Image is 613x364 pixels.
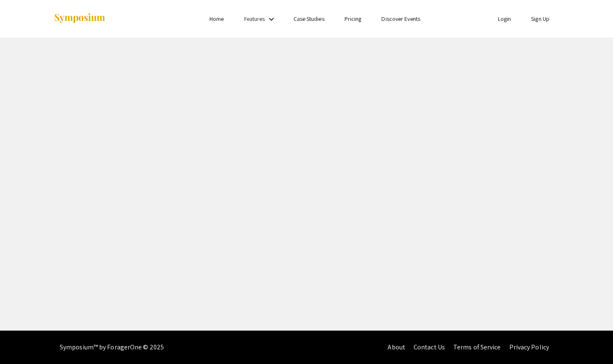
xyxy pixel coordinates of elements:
a: Login [498,15,511,23]
a: Case Studies [294,15,324,23]
a: Features [244,15,265,23]
a: Discover Events [381,15,420,23]
a: Pricing [345,15,362,23]
mat-icon: Expand Features list [266,14,276,24]
a: Contact Us [414,343,445,351]
a: Sign Up [531,15,549,23]
a: Terms of Service [453,343,501,351]
a: About [388,343,405,351]
img: Symposium by ForagerOne [54,13,106,24]
a: Privacy Policy [509,343,549,351]
div: Symposium™ by ForagerOne © 2025 [60,331,164,364]
a: Home [209,15,224,23]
